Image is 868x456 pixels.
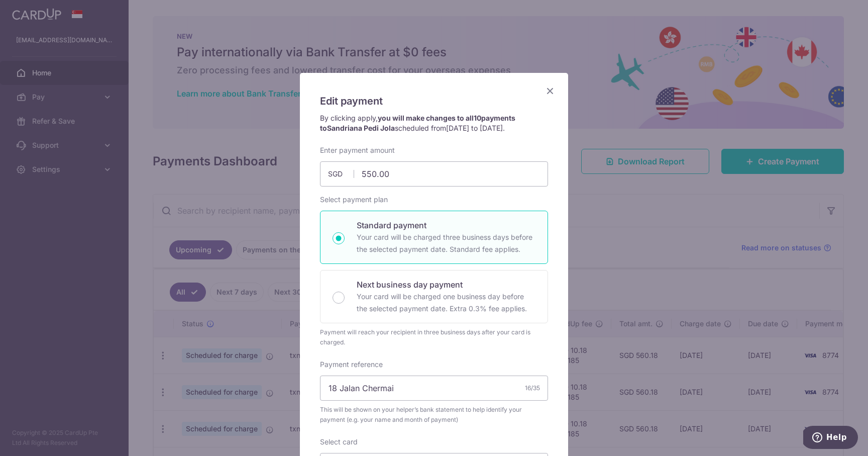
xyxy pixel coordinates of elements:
h5: Edit payment [320,93,548,109]
p: Your card will be charged one business day before the selected payment date. Extra 0.3% fee applies. [357,291,535,315]
span: This will be shown on your helper’s bank statement to help identify your payment (e.g. your name ... [320,405,548,425]
input: 0.00 [320,161,548,187]
span: [DATE] to [DATE] [446,124,503,132]
div: Payment will reach your recipient in three business days after your card is charged. [320,327,548,347]
iframe: Opens a widget where you can find more information [803,426,858,451]
span: 10 [474,114,481,122]
p: Your card will be charged three business days before the selected payment date. Standard fee appl... [357,231,535,255]
label: Payment reference [320,359,383,370]
strong: you will make changes to all payments to [320,114,515,132]
div: 16/35 [525,383,540,393]
label: Select card [320,437,358,447]
label: Select payment plan [320,195,388,205]
button: Close [544,85,556,97]
p: Standard payment [357,219,535,231]
span: Sandriana Pedi Jola [327,124,395,132]
p: Next business day payment [357,279,535,291]
p: By clicking apply, scheduled from . [320,113,548,133]
span: SGD [328,169,354,179]
label: Enter payment amount [320,145,395,155]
